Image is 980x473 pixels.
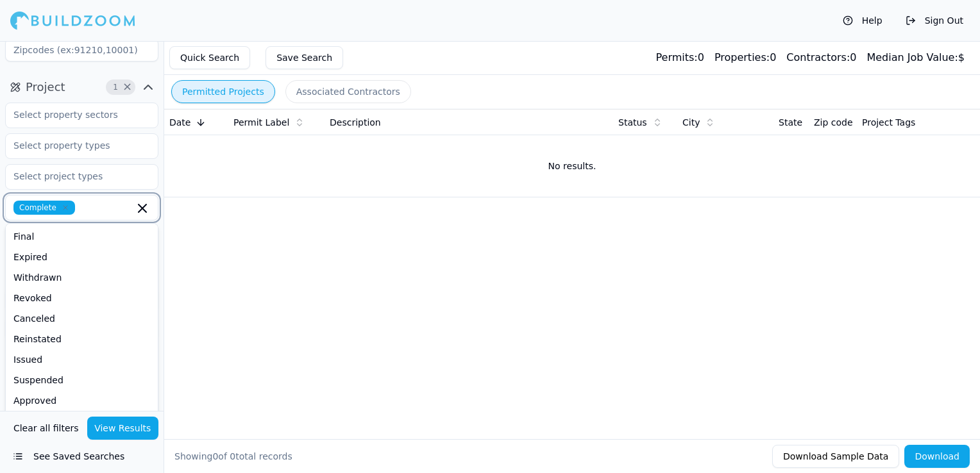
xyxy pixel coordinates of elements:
input: Select project types [6,165,142,188]
input: Select property types [6,134,142,157]
div: Suspended [8,370,155,390]
button: Download [904,445,970,468]
span: Project [26,78,65,96]
button: See Saved Searches [5,445,158,468]
div: $ [866,50,965,65]
div: Withdrawn [8,267,155,288]
div: Final [8,226,155,247]
button: Project1Clear Project filters [5,77,158,97]
span: 0 [212,451,218,461]
div: 0 [786,50,856,65]
td: No results. [164,135,980,197]
span: Permit Label [233,116,289,129]
div: Expired [8,247,155,267]
input: Zipcodes (ex:91210,10001) [5,38,158,62]
div: Reinstated [8,329,155,349]
span: Complete [13,201,75,215]
div: Suggestions [5,223,158,415]
input: Select property sectors [6,103,142,126]
span: City [682,116,700,129]
span: Clear Project filters [122,84,132,90]
button: Clear all filters [10,417,82,440]
button: Associated Contractors [285,80,411,103]
span: Properties: [714,51,770,63]
span: 0 [230,451,235,461]
div: Revoked [8,288,155,308]
button: Sign Out [899,10,970,31]
span: Date [169,116,190,129]
span: Description [330,116,381,129]
button: Download Sample Data [772,445,899,468]
span: Contractors: [786,51,850,63]
span: Zip code [814,116,853,129]
span: 1 [109,81,122,94]
span: Status [618,116,647,129]
button: Save Search [266,46,343,69]
button: Quick Search [169,46,250,69]
div: 0 [655,50,704,65]
div: Showing of total records [174,450,292,463]
span: State [779,116,802,129]
button: View Results [87,417,159,440]
button: Permitted Projects [171,80,275,103]
button: Help [836,10,889,31]
div: Approved [8,390,155,411]
div: 0 [714,50,776,65]
span: Median Job Value: [866,51,958,63]
span: Project Tags [862,116,915,129]
span: Permits: [655,51,697,63]
div: Issued [8,349,155,370]
div: Canceled [8,308,155,329]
